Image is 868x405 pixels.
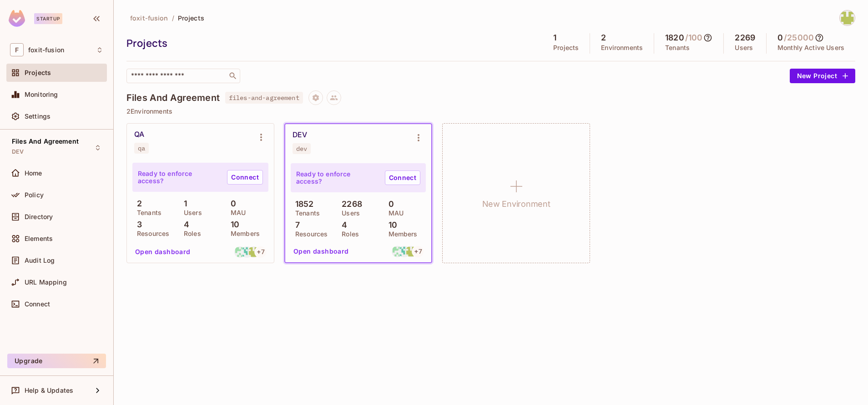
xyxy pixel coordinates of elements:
span: Elements [25,235,53,242]
p: MAU [384,210,404,217]
span: URL Mapping [25,279,67,286]
button: Open dashboard [290,244,353,259]
span: Projects [25,69,51,76]
img: SReyMgAAAABJRU5ErkJggg== [9,10,25,27]
p: 7 [291,220,300,230]
span: DEV [12,148,24,155]
p: 1 [179,199,187,208]
li: / [172,14,174,22]
span: + 7 [257,249,264,255]
span: Home [25,170,42,177]
h5: 1820 [665,33,684,42]
div: Projects [126,36,538,50]
p: 2 Environments [126,108,855,115]
p: Users [735,44,753,51]
span: Settings [25,113,50,120]
span: Help & Updates [25,387,73,394]
img: c-mariano_salas@foxitsoftware.com [241,246,252,258]
a: Connect [385,170,420,185]
p: Users [337,210,360,217]
p: 0 [384,200,394,209]
p: Tenants [665,44,690,51]
span: Audit Log [25,257,55,264]
p: 2268 [337,200,362,209]
p: 10 [226,220,239,229]
img: girija_dwivedi@foxitsoftware.com [248,246,259,258]
p: Users [179,209,202,216]
span: Workspace: foxit-fusion [28,46,64,54]
p: Ready to enforce access? [138,170,220,185]
span: files-and-agreement [225,92,303,104]
img: kevin_coronel@foxitsoftware.com [392,246,403,257]
p: Members [384,230,418,238]
img: girija_dwivedi@foxitsoftware.com [405,246,417,257]
p: 3 [132,220,142,229]
img: kevin_coronel@foxitsoftware.com [234,246,246,258]
a: Connect [227,170,263,185]
p: 10 [384,220,397,230]
p: Roles [337,230,359,238]
button: Open dashboard [131,245,194,259]
span: Files And Agreement [12,138,79,145]
span: Policy [25,191,44,199]
h1: New Environment [482,197,550,211]
div: DEV [293,130,307,140]
button: Environment settings [409,129,428,147]
button: Environment settings [252,128,270,146]
p: 0 [226,199,236,208]
span: Projects [178,14,204,22]
button: New Project [790,69,855,83]
h5: / 25000 [784,33,814,42]
h5: 1 [553,33,556,42]
p: Members [226,230,260,237]
h4: Files And Agreement [126,92,220,103]
div: qa [138,145,145,152]
h5: 2269 [735,33,755,42]
div: QA [134,130,144,139]
p: Ready to enforce access? [296,170,378,185]
span: + 7 [414,248,422,255]
p: Environments [601,44,643,51]
span: Monitoring [25,91,58,98]
p: 4 [337,220,347,230]
span: Directory [25,213,53,220]
p: Roles [179,230,201,237]
p: MAU [226,209,246,216]
span: F [10,43,24,56]
span: Connect [25,300,50,308]
p: 2 [132,199,142,208]
img: c-mariano_salas@foxitsoftware.com [399,246,410,257]
span: Project settings [308,95,323,104]
h5: 2 [601,33,606,42]
p: Resources [291,230,328,238]
h5: 0 [777,33,783,42]
p: Monthly Active Users [777,44,844,51]
p: 4 [179,220,189,229]
h5: / 100 [685,33,703,42]
p: Tenants [291,210,320,217]
p: Tenants [132,209,161,216]
p: Projects [553,44,579,51]
div: dev [296,145,307,152]
img: girija_dwivedi@foxitsoftware.com [840,10,855,25]
button: Upgrade [7,354,106,368]
span: foxit-fusion [130,14,168,22]
div: Startup [34,13,62,24]
p: 1852 [291,200,314,209]
p: Resources [132,230,169,237]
